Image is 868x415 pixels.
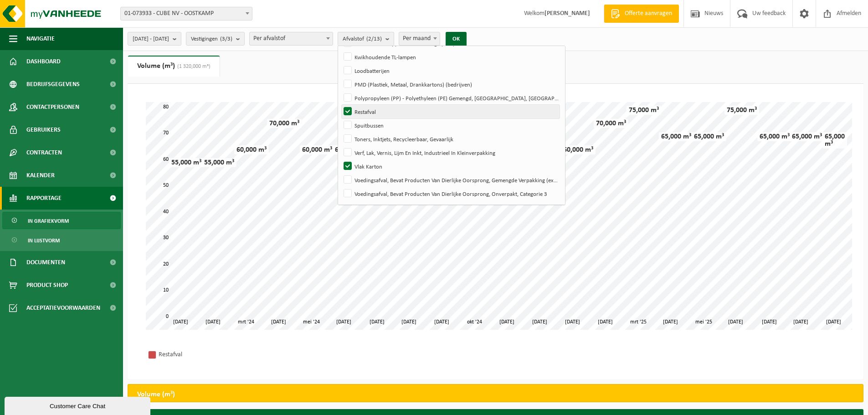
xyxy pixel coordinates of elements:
div: 60,000 m³ [300,145,334,154]
span: (1 320,000 m³) [175,64,211,69]
span: Contracten [26,141,62,164]
span: Acceptatievoorwaarden [26,297,100,319]
strong: [PERSON_NAME] [544,10,590,17]
span: Afvalstof [343,32,382,46]
div: 65,000 m³ [757,132,792,141]
span: Gebruikers [26,118,61,141]
label: Restafval [342,105,560,118]
label: Voedingsafval, Bevat Producten Van Dierlijke Oorsprong, Gemengde Verpakking (exclusief Glas), Cat... [342,173,560,187]
span: Rapportage [26,187,62,210]
span: Product Shop [26,274,68,297]
button: [DATE] - [DATE] [128,32,181,46]
div: 55,000 m³ [202,158,236,167]
span: Vestigingen [191,32,232,46]
div: 60,000 m³ [333,145,367,154]
div: 65,000 m³ [692,132,726,141]
span: Navigatie [26,27,55,50]
div: 65,000 m³ [790,132,824,141]
span: Bedrijfsgegevens [26,73,80,96]
button: Afvalstof(2/13) [338,32,394,46]
span: Per maand [399,32,440,45]
div: Restafval [159,349,277,360]
span: Documenten [26,251,65,274]
div: 75,000 m³ [627,106,661,115]
iframe: chat widget [5,395,152,415]
span: Per maand [399,32,440,46]
span: In grafiekvorm [28,212,69,230]
button: OK [446,32,467,46]
div: 70,000 m³ [267,119,302,128]
label: Loodbatterijen [342,64,560,77]
div: 60,000 m³ [561,145,596,154]
div: 55,000 m³ [169,158,204,167]
label: Spuitbussen [342,118,560,132]
span: 01-073933 - CUBE NV - OOSTKAMP [121,7,252,20]
a: In lijstvorm [2,231,121,249]
label: Toners, Inktjets, Recycleerbaar, Gevaarlijk [342,132,560,146]
div: 60,000 m³ [234,145,269,154]
button: Vestigingen(3/3) [186,32,245,46]
label: PMD (Plastiek, Metaal, Drankkartons) (bedrijven) [342,77,560,91]
count: (3/3) [220,36,232,42]
label: Verf, Lak, Vernis, Lijm En Inkt, Industrieel In Kleinverpakking [342,146,560,159]
div: 75,000 m³ [724,106,759,115]
label: Voedingsafval, Bevat Producten Van Dierlijke Oorsprong, Onverpakt, Categorie 3 [342,187,560,200]
label: Kwikhoudende TL-lampen [342,50,560,64]
h2: Volume (m³) [128,384,184,405]
span: Dashboard [26,50,61,73]
a: Volume (m³) [128,56,220,77]
span: In lijstvorm [28,232,60,249]
span: 01-073933 - CUBE NV - OOSTKAMP [120,7,252,20]
a: In grafiekvorm [2,212,121,229]
span: [DATE] - [DATE] [133,32,169,46]
div: 65,000 m³ [822,132,847,149]
count: (2/13) [366,36,382,42]
a: Offerte aanvragen [604,5,679,23]
label: Polypropyleen (PP) - Polyethyleen (PE) Gemengd, [GEOGRAPHIC_DATA], [GEOGRAPHIC_DATA] [342,91,560,105]
span: Per afvalstof [249,32,333,46]
span: Kalender [26,164,55,187]
div: 70,000 m³ [594,119,628,128]
span: Offerte aanvragen [622,9,674,18]
span: Per afvalstof [250,32,333,45]
span: Contactpersonen [26,96,79,118]
div: 65,000 m³ [659,132,693,141]
label: Vlak Karton [342,159,560,173]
